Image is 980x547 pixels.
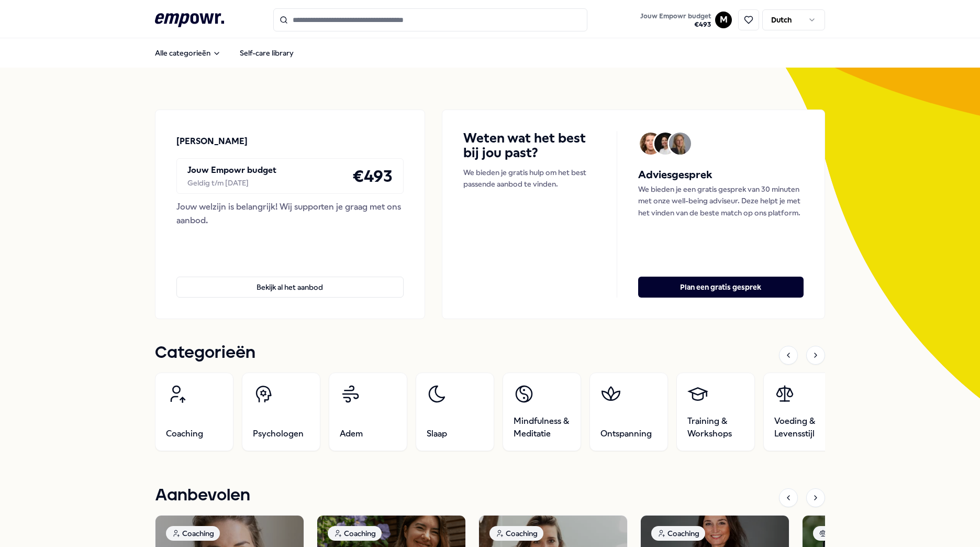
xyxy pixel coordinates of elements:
span: Adem [340,428,363,440]
a: Bekijk al het aanbod [176,260,404,298]
h1: Categorieën [155,340,255,366]
a: Slaap [416,373,494,451]
a: Voeding & Levensstijl [763,373,842,451]
a: Ontspanning [589,373,668,451]
div: Coaching [166,526,220,541]
p: We bieden je gratis hulp om het best passende aanbod te vinden. [463,167,596,190]
a: Mindfulness & Meditatie [503,373,581,451]
span: € 493 [640,20,711,29]
p: We bieden je een gratis gesprek van 30 minuten met onze well-being adviseur. Deze helpt je met he... [638,183,804,218]
input: Search for products, categories or subcategories [273,8,587,31]
div: Coaching [651,526,705,541]
button: Jouw Empowr budget€493 [638,10,713,31]
span: Training & Workshops [687,415,744,440]
a: Self-care library [231,42,302,63]
button: Bekijk al het aanbod [176,277,404,298]
div: Geldig t/m [DATE] [187,177,276,189]
h1: Aanbevolen [155,483,250,509]
a: Adem [329,373,407,451]
button: M [715,12,732,28]
div: Voeding & Levensstijl [813,526,907,541]
span: Mindfulness & Meditatie [514,415,570,440]
img: Avatar [654,133,676,155]
button: Plan een gratis gesprek [638,277,804,298]
h4: € 493 [352,163,393,189]
span: Ontspanning [600,428,652,440]
h4: Weten wat het best bij jou past? [463,131,596,160]
span: Slaap [427,428,447,440]
p: Jouw Empowr budget [187,163,276,177]
span: Psychologen [253,428,304,440]
a: Psychologen [242,373,320,451]
a: Jouw Empowr budget€493 [636,9,715,31]
div: Coaching [328,526,382,541]
a: Coaching [155,373,233,451]
div: Jouw welzijn is belangrijk! Wij supporten je graag met ons aanbod. [176,200,404,227]
img: Avatar [669,133,691,155]
p: [PERSON_NAME] [176,135,248,148]
span: Coaching [166,428,203,440]
span: Voeding & Levensstijl [774,415,831,440]
nav: Main [147,42,302,63]
div: Coaching [489,526,543,541]
span: Jouw Empowr budget [640,12,711,20]
button: Alle categorieën [147,42,229,63]
a: Training & Workshops [676,373,755,451]
h5: Adviesgesprek [638,167,804,183]
img: Avatar [640,133,662,155]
